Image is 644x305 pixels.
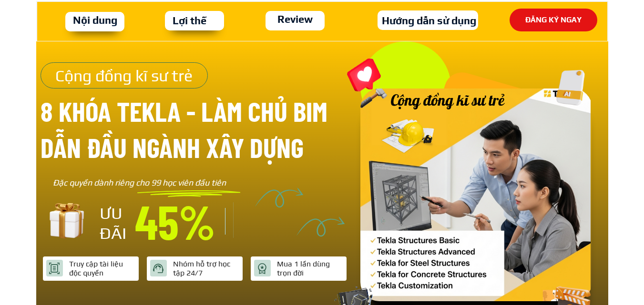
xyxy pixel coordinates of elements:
[274,11,317,28] h3: Review
[173,259,240,277] div: Nhóm hỗ trợ học tập 24/7
[55,66,193,85] span: Cộng đồng kĩ sư trẻ
[277,259,344,277] div: Mua 1 lần dùng trọn đời
[69,259,136,277] div: Truy cập tài liệu độc quyền
[72,12,119,29] h3: Nội dung
[378,12,481,29] h3: Hướng dẫn sử dụng
[135,197,216,245] h3: 45%
[169,12,209,29] h3: Lợi thế
[508,9,599,32] p: ĐĂNG KÝ NGAY
[53,176,244,190] div: Đặc quyền dành riêng cho 99 học viên đầu tiên
[41,93,359,165] h3: 8 khóa TEKLA - làm chủ bim dẫn đầu ngành xây dựng
[100,203,133,243] h3: ƯU ĐÃI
